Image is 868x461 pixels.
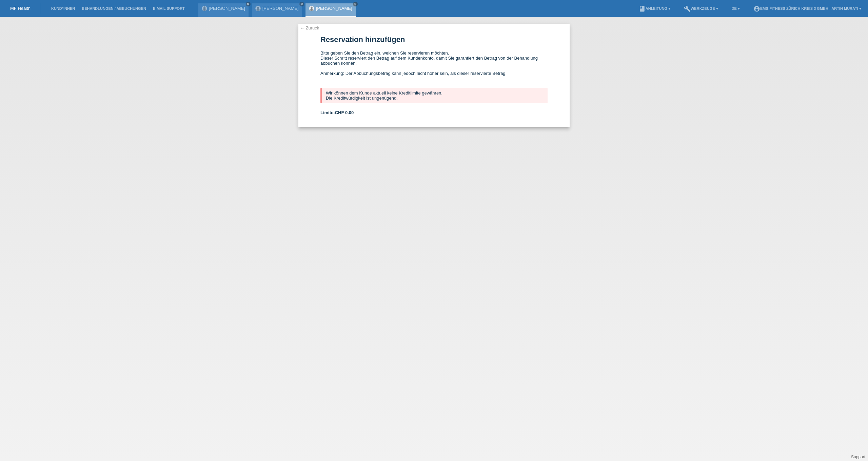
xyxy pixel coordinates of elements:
[48,6,78,11] a: Kund*innen
[750,6,865,11] a: account_circleEMS-Fitness Zürich Kreis 3 GmbH - Artin Murati ▾
[150,6,188,11] a: E-Mail Support
[300,25,319,30] a: ← Zurück
[753,5,760,12] i: account_circle
[639,5,646,12] i: book
[246,2,250,6] i: close
[246,2,251,6] a: close
[10,6,31,11] a: MF Health
[320,50,548,81] div: Bitte geben Sie den Betrag ein, welchen Sie reservieren möchten. Dieser Schritt reserviert den Be...
[320,110,354,115] b: Limite:
[209,6,245,11] a: [PERSON_NAME]
[635,6,674,11] a: bookAnleitung ▾
[851,455,865,459] a: Support
[354,2,357,6] i: close
[335,110,354,115] span: CHF 0.00
[728,6,743,11] a: DE ▾
[262,6,299,11] a: [PERSON_NAME]
[680,6,722,11] a: buildWerkzeuge ▾
[300,2,303,6] i: close
[353,2,358,6] a: close
[78,6,150,11] a: Behandlungen / Abbuchungen
[320,35,548,44] h1: Reservation hinzufügen
[320,88,548,103] div: Wir können dem Kunde aktuell keine Kreditlimite gewähren. Die Kreditwürdigkeit ist ungenügend.
[316,6,352,11] a: [PERSON_NAME]
[684,5,691,12] i: build
[299,2,304,6] a: close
